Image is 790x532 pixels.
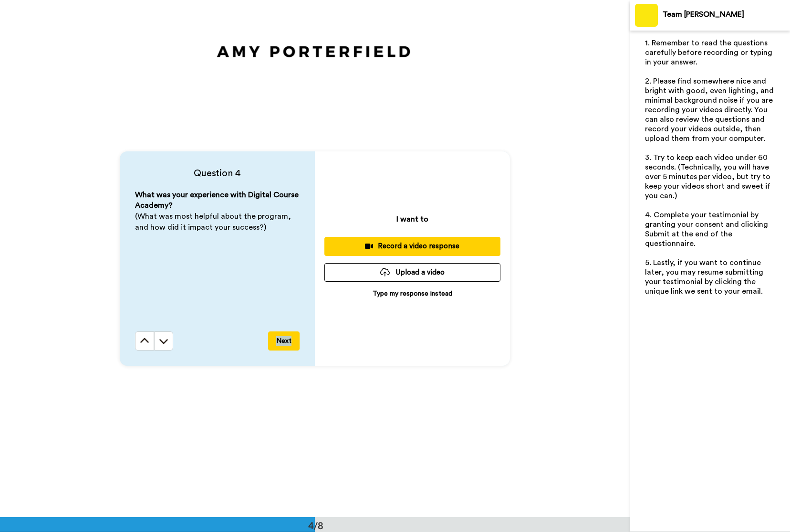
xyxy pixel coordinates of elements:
[663,10,790,19] div: Team [PERSON_NAME]
[645,259,765,295] span: 5. Lastly, if you want to continue later, you may resume submitting your testimonial by clicking ...
[396,213,428,225] p: I want to
[645,154,772,200] span: 3. Try to keep each video under 60 seconds. (Technically, you will have over 5 minutes per video,...
[135,167,300,180] h4: Question 4
[135,191,301,210] span: What was your experience with Digital Course Academy?
[324,263,500,282] button: Upload a video
[635,4,658,27] img: Profile Image
[293,519,339,532] div: 4/8
[373,289,452,298] p: Type my response instead
[268,331,300,351] button: Next
[645,39,774,66] span: 1. Remember to read the questions carefully before recording or typing in your answer.
[645,77,776,142] span: 2. Please find somewhere nice and bright with good, even lighting, and minimal background noise i...
[324,237,500,255] button: Record a video response
[332,241,493,251] div: Record a video response
[645,211,770,247] span: 4. Complete your testimonial by granting your consent and clicking Submit at the end of the quest...
[135,213,293,231] span: (What was most helpful about the program, and how did it impact your success?)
